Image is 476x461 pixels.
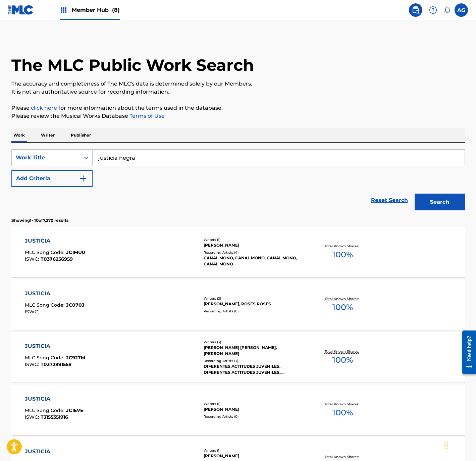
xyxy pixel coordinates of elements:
div: Writers ( 1 ) [204,401,305,406]
p: Showing 1 - 10 of 7,270 results [11,217,68,223]
img: 9d2ae6d4665cec9f34b9.svg [79,174,87,183]
p: Please for more information about the terms used in the database. [11,104,465,112]
span: JC1EVE [66,407,83,413]
span: ISWC : [25,256,41,262]
div: JUSTICIA [25,448,86,456]
p: Total Known Shares: [325,349,361,354]
p: Total Known Shares: [325,244,361,249]
p: It is not an authoritative source for recording information. [11,88,465,96]
div: Drag [444,436,448,456]
div: Help [426,3,440,17]
iframe: Chat Widget [442,429,476,461]
span: JC9JTM [66,355,85,361]
h1: The MLC Public Work Search [11,55,254,75]
p: Total Known Shares: [325,296,361,301]
a: Reset Search [368,193,411,208]
span: JC070J [66,302,85,308]
span: MLC Song Code : [25,355,66,361]
a: JUSTICIAMLC Song Code:JC070JISWC:Writers (2)[PERSON_NAME], ROSES ROSESRecording Artists (0)Total ... [11,279,465,330]
div: JUSTICIA [25,395,83,403]
span: ISWC : [25,414,41,420]
div: JUSTICIA [25,237,85,245]
span: 100 % [332,301,353,313]
a: JUSTICIAMLC Song Code:JC1EVEISWC:T3155351916Writers (1)[PERSON_NAME]Recording Artists (0)Total Kn... [11,385,465,435]
div: Writers ( 1 ) [204,237,305,242]
div: Recording Artists ( 3 ) [204,358,305,363]
p: Please review the Musical Works Database [11,112,465,120]
span: (8) [112,7,120,13]
p: The accuracy and completeness of The MLC's data is determined solely by our Members. [11,80,465,88]
div: [PERSON_NAME] [204,453,305,459]
p: Writer [39,128,57,142]
div: Work Title [16,154,76,162]
a: Terms of Use [128,113,165,119]
button: Search [415,194,465,210]
img: help [429,6,437,14]
button: Add Criteria [11,170,93,187]
div: [PERSON_NAME], ROSES ROSES [204,301,305,307]
p: Total Known Shares: [325,402,361,407]
span: MLC Song Code : [25,249,66,255]
img: Top Rightsholders [60,6,68,14]
div: Recording Artists ( 4 ) [204,250,305,255]
div: [PERSON_NAME] [204,406,305,412]
p: Total Known Shares: [325,454,361,459]
iframe: Resource Center [457,325,476,379]
div: Notifications [444,7,451,13]
p: Work [11,128,27,142]
div: JUSTICIA [25,290,85,298]
span: JC1MU0 [66,249,85,255]
span: ISWC : [25,309,41,315]
p: Publisher [69,128,93,142]
a: JUSTICIAMLC Song Code:JC1MU0ISWC:T0376256959Writers (1)[PERSON_NAME]Recording Artists (4)CANAL MO... [11,227,465,277]
div: Recording Artists ( 0 ) [204,414,305,419]
form: Search Form [11,149,465,214]
span: MLC Song Code : [25,302,66,308]
span: Member Hub [72,6,120,14]
img: MLC Logo [8,5,34,15]
div: [PERSON_NAME] [PERSON_NAME], [PERSON_NAME] [204,345,305,357]
span: 100 % [332,407,353,419]
div: Writers ( 1 ) [204,448,305,453]
a: Public Search [409,3,422,17]
div: CANAL MONO, CANAL MONO, CANAL MONO, CANAL MONO [204,255,305,267]
span: 100 % [332,249,353,261]
div: DIFERENTES ACTITUDES JUVENILES, DIFERENTES ACTITUDES JUVENILES, DIFERENTES ACTITUDES JUVENILES [204,363,305,375]
a: JUSTICIAMLC Song Code:JC9JTMISWC:T0372891558Writers (3)[PERSON_NAME] [PERSON_NAME], [PERSON_NAME]... [11,332,465,382]
span: T0372891558 [41,361,71,367]
span: T0376256959 [41,256,73,262]
div: JUSTICIA [25,342,85,350]
span: 100 % [332,354,353,366]
span: T3155351916 [41,414,68,420]
a: click here [31,105,57,111]
div: [PERSON_NAME] [204,242,305,248]
div: User Menu [455,3,468,17]
div: Writers ( 2 ) [204,296,305,301]
div: Recording Artists ( 0 ) [204,309,305,314]
div: Writers ( 3 ) [204,340,305,345]
span: MLC Song Code : [25,407,66,413]
img: search [412,6,420,14]
span: ISWC : [25,361,41,367]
